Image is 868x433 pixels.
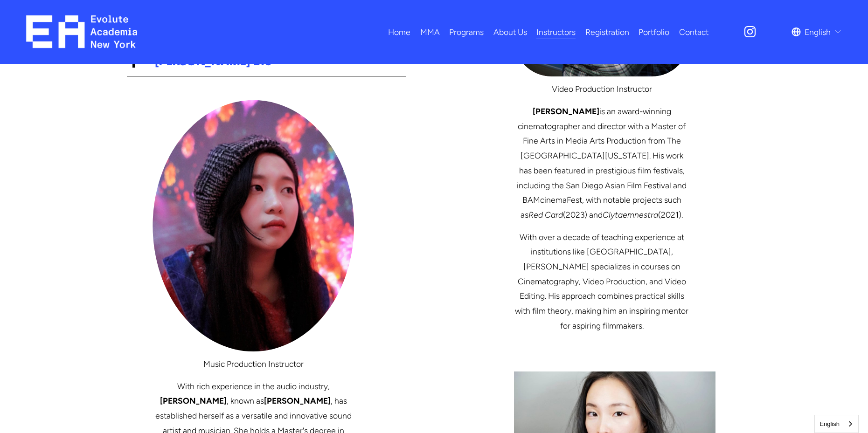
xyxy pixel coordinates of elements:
[585,24,629,40] a: Registration
[449,25,484,40] span: Programs
[153,357,354,371] p: Music Production Instructor
[679,24,708,40] a: Contact
[26,15,138,48] img: EA
[528,210,563,220] em: Red Card
[493,24,527,40] a: About Us
[420,24,440,40] a: folder dropdown
[420,25,440,40] span: MMA
[792,24,842,40] div: language picker
[514,104,689,222] p: is an award-winning cinematographer and director with a Master of Fine Arts in Media Arts Product...
[160,396,227,406] strong: [PERSON_NAME]
[514,82,689,96] p: Video Production Instructor
[639,24,669,40] a: Portfolio
[743,25,757,39] a: Instagram
[805,25,831,40] span: English
[533,106,599,116] strong: [PERSON_NAME]
[388,24,410,40] a: Home
[815,415,858,433] a: English
[264,396,331,406] strong: [PERSON_NAME]
[603,210,658,220] em: Clytaemnestra
[814,415,859,433] aside: Language selected: English
[449,24,484,40] a: folder dropdown
[536,24,576,40] a: Instructors
[514,230,689,333] p: With over a decade of teaching experience at institutions like [GEOGRAPHIC_DATA], [PERSON_NAME] s...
